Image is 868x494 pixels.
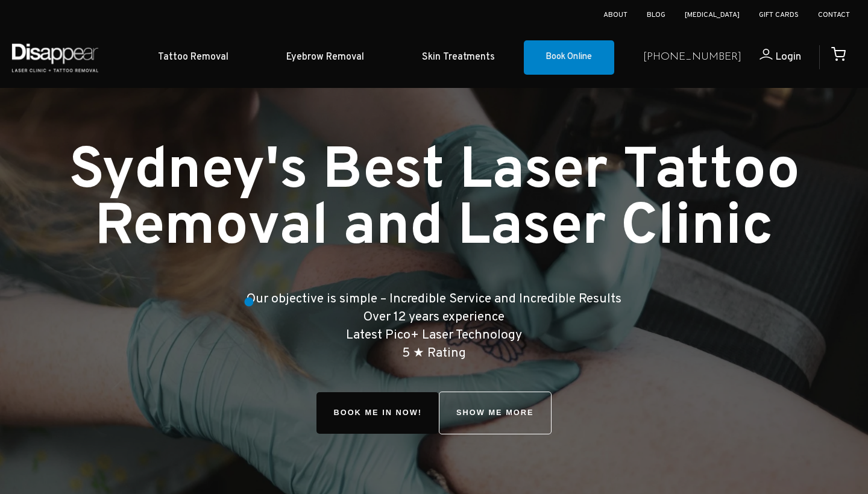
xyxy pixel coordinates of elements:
a: About [603,10,627,20]
a: Gift Cards [759,10,799,20]
big: Our objective is simple – Incredible Service and Incredible Results Over 12 years experience Late... [247,291,621,361]
a: Book Online [524,40,614,75]
a: Skin Treatments [393,39,524,76]
a: [PHONE_NUMBER] [643,49,741,66]
img: Disappear - Laser Clinic and Tattoo Removal Services in Sydney, Australia [9,36,101,79]
h1: Sydney's Best Laser Tattoo Removal and Laser Clinic [22,145,846,257]
span: Login [775,50,801,64]
a: [MEDICAL_DATA] [685,10,740,20]
a: Blog [647,10,665,20]
span: Book Me In! [316,392,439,434]
a: Tattoo Removal [129,39,257,76]
a: Login [741,49,801,66]
a: SHOW ME MORE [439,392,552,434]
a: Contact [818,10,850,20]
a: BOOK ME IN NOW! [316,392,439,434]
a: Eyebrow Removal [257,39,393,76]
